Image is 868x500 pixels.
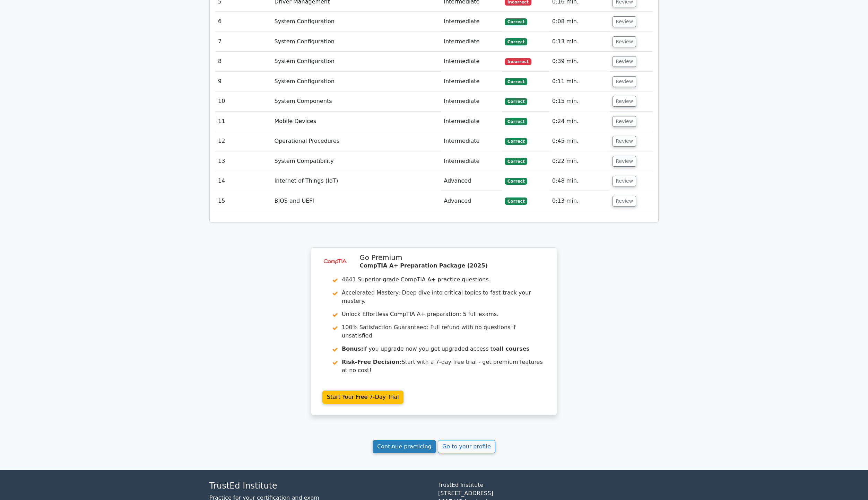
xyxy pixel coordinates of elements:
td: Intermediate [441,151,502,171]
button: Review [613,16,636,27]
span: Correct [505,98,527,105]
td: Mobile Devices [272,112,441,131]
td: 0:48 min. [549,171,610,191]
button: Review [613,196,636,207]
td: System Components [272,91,441,111]
span: Correct [505,78,527,85]
button: Review [613,156,636,167]
span: Correct [505,38,527,45]
td: System Configuration [272,72,441,91]
span: Correct [505,18,527,25]
td: System Configuration [272,52,441,71]
td: 0:13 min. [549,32,610,52]
td: 0:39 min. [549,52,610,71]
button: Review [613,176,636,186]
td: Intermediate [441,112,502,131]
td: 12 [215,131,272,151]
td: System Compatibility [272,151,441,171]
td: 8 [215,52,272,71]
td: 0:24 min. [549,112,610,131]
td: 14 [215,171,272,191]
td: Operational Procedures [272,131,441,151]
button: Review [613,96,636,107]
td: 7 [215,32,272,52]
span: Correct [505,198,527,204]
td: Intermediate [441,91,502,111]
td: System Configuration [272,12,441,32]
button: Review [613,76,636,87]
td: Internet of Things (IoT) [272,171,441,191]
a: Go to your profile [438,440,495,453]
a: Continue practicing [373,440,436,453]
td: 11 [215,112,272,131]
td: 15 [215,191,272,211]
td: Intermediate [441,52,502,71]
button: Review [613,116,636,127]
td: 0:13 min. [549,191,610,211]
a: Start Your Free 7-Day Trial [322,391,403,404]
td: Intermediate [441,32,502,52]
td: Intermediate [441,72,502,91]
button: Review [613,56,636,67]
span: Correct [505,118,527,125]
span: Correct [505,138,527,145]
button: Review [613,136,636,147]
td: 10 [215,91,272,111]
td: BIOS and UEFI [272,191,441,211]
td: Intermediate [441,131,502,151]
td: Advanced [441,171,502,191]
td: 9 [215,72,272,91]
td: 0:22 min. [549,151,610,171]
td: 0:11 min. [549,72,610,91]
span: Incorrect [505,58,531,65]
span: Correct [505,178,527,185]
td: Advanced [441,191,502,211]
td: 0:45 min. [549,131,610,151]
td: System Configuration [272,32,441,52]
span: Correct [505,158,527,165]
h4: TrustEd Institute [209,481,430,491]
button: Review [613,36,636,47]
td: 13 [215,151,272,171]
td: 6 [215,12,272,32]
td: 0:15 min. [549,91,610,111]
td: Intermediate [441,12,502,32]
td: 0:08 min. [549,12,610,32]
